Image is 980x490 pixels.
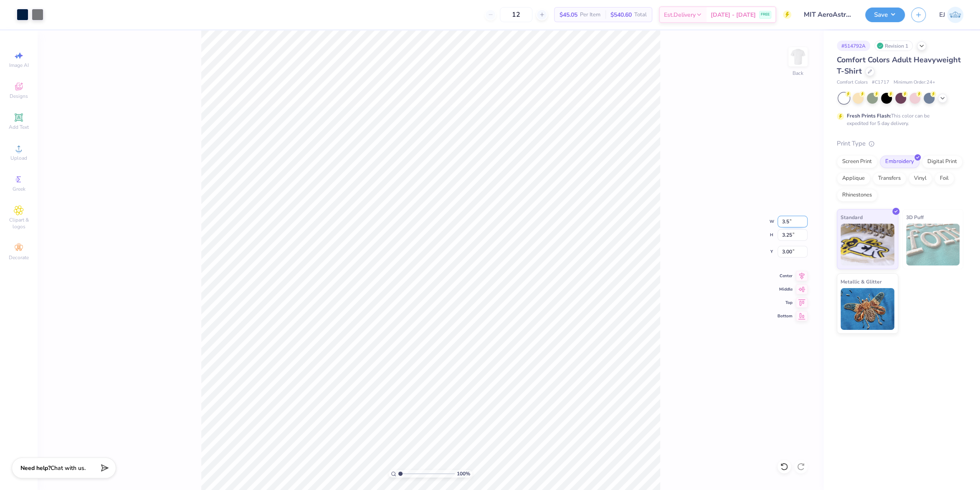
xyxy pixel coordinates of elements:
div: # 514792A [837,41,870,51]
span: Upload [10,155,27,161]
img: Standard [841,224,894,265]
div: Transfers [873,172,906,185]
span: Standard [841,213,863,222]
div: Embroidery [880,156,919,168]
img: Edgardo Jr [947,7,963,23]
button: Save [865,8,905,22]
div: Digital Print [922,156,962,168]
span: $45.05 [560,10,577,19]
span: [DATE] - [DATE] [711,10,756,19]
span: # C1717 [872,79,889,86]
div: Back [793,69,803,77]
span: Per Item [580,10,600,19]
span: Middle [777,286,793,292]
span: Designs [10,93,28,100]
span: Est. Delivery [664,10,696,19]
div: Revision 1 [874,41,913,51]
div: Screen Print [837,156,877,168]
span: Decorate [9,254,29,261]
div: Foil [934,172,954,185]
span: FREE [761,12,770,18]
span: Total [634,10,647,19]
span: EJ [939,10,945,20]
img: Metallic & Glitter [841,288,894,330]
img: 3D Puff [906,224,960,265]
span: Comfort Colors Adult Heavyweight T-Shirt [837,55,961,76]
span: Minimum Order: 24 + [894,79,935,86]
span: Chat with us. [51,464,86,472]
span: Clipart & logos [4,217,33,230]
span: 3D Puff [906,213,924,222]
strong: Fresh Prints Flash: [847,112,891,119]
span: Bottom [777,313,793,319]
span: Center [777,273,793,279]
div: Applique [837,172,870,185]
span: Top [777,300,793,306]
span: Comfort Colors [837,79,868,86]
span: Add Text [9,124,29,130]
div: This color can be expedited for 5 day delivery. [847,112,950,127]
span: Image AI [9,62,29,69]
input: – – [500,7,532,22]
strong: Need help? [20,464,51,472]
img: Back [790,48,806,65]
span: 100 % [457,470,470,477]
span: Metallic & Glitter [841,277,882,286]
div: Rhinestones [837,189,877,202]
span: $540.60 [610,10,632,19]
a: EJ [939,7,963,23]
input: Untitled Design [798,6,859,23]
div: Vinyl [909,172,932,185]
span: Greek [13,186,25,192]
div: Print Type [837,139,963,148]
